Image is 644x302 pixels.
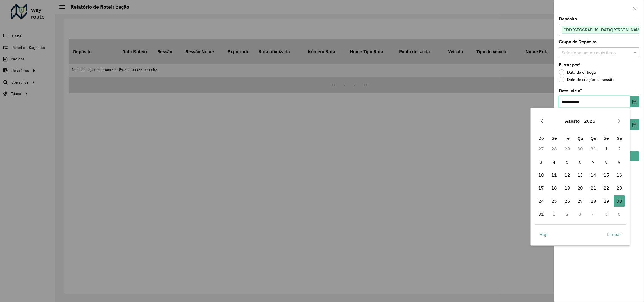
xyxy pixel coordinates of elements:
[535,208,548,220] td: 31
[588,195,599,207] span: 28
[574,195,587,208] td: 27
[614,195,625,207] span: 30
[614,169,625,181] span: 16
[588,182,599,193] span: 21
[548,181,561,194] td: 18
[574,155,587,168] td: 6
[536,169,547,181] span: 10
[587,155,600,168] td: 7
[536,195,547,207] span: 24
[548,169,560,181] span: 11
[613,195,626,208] td: 30
[601,143,612,154] span: 1
[588,169,599,181] span: 14
[563,114,582,128] button: Choose Month
[559,69,596,75] label: Data de entrega
[600,208,613,220] td: 5
[535,155,548,168] td: 3
[617,135,622,141] span: Sa
[548,168,561,181] td: 11
[600,195,613,208] td: 29
[548,156,560,168] span: 4
[559,62,580,68] label: Filtrar por
[561,208,574,220] td: 2
[601,182,612,193] span: 22
[604,135,609,141] span: Se
[602,229,626,240] button: Limpar
[536,156,547,168] span: 3
[538,135,544,141] span: Do
[559,15,577,22] label: Depósito
[562,169,573,181] span: 12
[613,142,626,155] td: 2
[588,156,599,168] span: 7
[575,195,586,207] span: 27
[562,182,573,193] span: 19
[565,135,570,141] span: Te
[587,142,600,155] td: 31
[614,156,625,168] span: 9
[552,135,557,141] span: Se
[601,169,612,181] span: 15
[561,181,574,194] td: 19
[535,181,548,194] td: 17
[613,155,626,168] td: 9
[600,142,613,155] td: 1
[587,195,600,208] td: 28
[575,182,586,193] span: 20
[601,156,612,168] span: 8
[561,155,574,168] td: 5
[613,168,626,181] td: 16
[587,181,600,194] td: 21
[630,96,639,107] button: Choose Date
[536,208,547,220] span: 31
[537,116,546,125] button: Previous Month
[574,208,587,220] td: 3
[574,142,587,155] td: 30
[535,168,548,181] td: 10
[614,182,625,193] span: 23
[600,168,613,181] td: 15
[607,231,621,238] span: Limpar
[575,169,586,181] span: 13
[535,142,548,155] td: 27
[561,195,574,208] td: 26
[535,229,554,240] button: Hoje
[559,77,614,82] label: Data de criação da sessão
[615,116,624,125] button: Next Month
[559,39,597,45] label: Grupo de Depósito
[574,181,587,194] td: 20
[600,181,613,194] td: 22
[613,208,626,220] td: 6
[600,155,613,168] td: 8
[535,195,548,208] td: 24
[591,135,596,141] span: Qu
[575,156,586,168] span: 6
[614,143,625,154] span: 2
[548,195,561,208] td: 25
[539,231,549,238] span: Hoje
[587,208,600,220] td: 4
[562,156,573,168] span: 5
[548,155,561,168] td: 4
[587,168,600,181] td: 14
[582,114,598,128] button: Choose Year
[548,208,561,220] td: 1
[561,168,574,181] td: 12
[574,168,587,181] td: 13
[561,142,574,155] td: 29
[601,195,612,207] span: 29
[548,142,561,155] td: 28
[562,195,573,207] span: 26
[548,182,560,193] span: 18
[613,181,626,194] td: 23
[630,119,639,130] button: Choose Date
[530,108,630,246] div: Choose Date
[548,195,560,207] span: 25
[536,182,547,193] span: 17
[577,135,583,141] span: Qu
[559,87,582,94] label: Data início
